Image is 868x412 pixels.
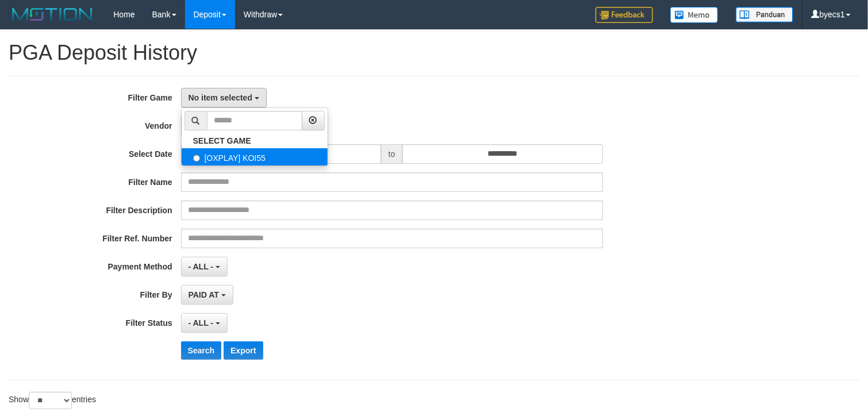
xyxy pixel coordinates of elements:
img: MOTION_logo.png [9,6,96,23]
button: - ALL - [181,313,228,333]
span: - ALL - [189,262,214,271]
label: [OXPLAY] KOI55 [182,148,328,165]
img: Feedback.jpg [596,7,653,23]
button: PAID AT [181,285,233,305]
label: Show entries [9,392,96,409]
button: No item selected [181,88,267,107]
select: Showentries [29,392,72,409]
button: - ALL - [181,257,228,276]
button: Search [181,341,222,360]
button: Export [224,341,263,360]
span: to [381,144,403,164]
input: [OXPLAY] KOI55 [193,155,201,162]
img: Button%20Memo.svg [670,7,719,23]
img: panduan.png [736,7,793,22]
a: SELECT GAME [182,133,328,148]
h1: PGA Deposit History [9,41,859,64]
span: PAID AT [189,290,219,299]
span: - ALL - [189,318,214,328]
b: SELECT GAME [193,136,251,145]
span: No item selected [189,93,252,102]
